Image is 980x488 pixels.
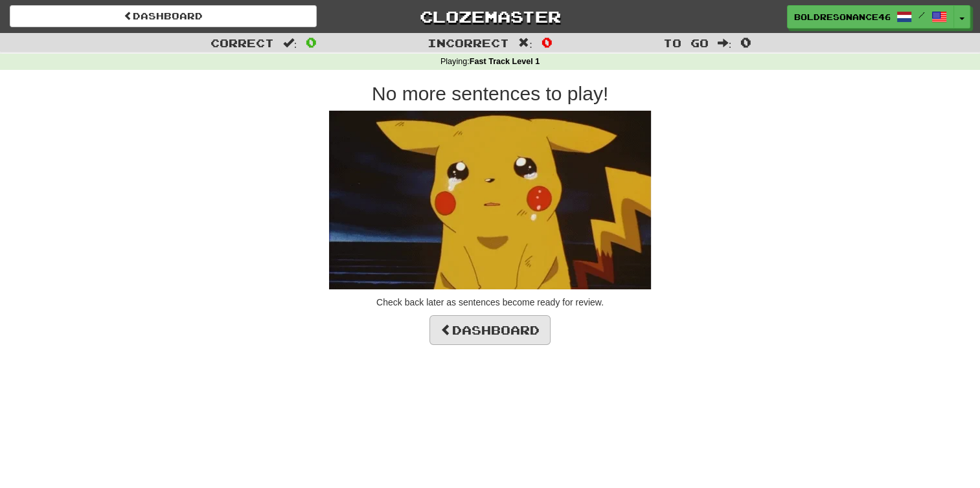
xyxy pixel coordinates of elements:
img: sad-pikachu.gif [329,111,651,289]
span: Correct [211,36,274,49]
span: 0 [541,34,553,50]
span: / [918,10,925,19]
strong: Fast Track Level 1 [470,57,540,66]
a: Dashboard [10,5,317,27]
span: To go [663,36,709,49]
span: : [718,38,732,49]
span: 0 [306,34,317,50]
p: Check back later as sentences become ready for review. [121,296,860,309]
span: : [283,38,297,49]
span: Incorrect [427,36,509,49]
a: Dashboard [429,315,551,345]
span: BoldResonance46 [794,11,890,23]
h2: No more sentences to play! [121,83,860,104]
span: : [518,38,532,49]
span: 0 [740,34,751,50]
a: BoldResonance46 / [787,5,954,28]
a: Clozemaster [336,5,643,28]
